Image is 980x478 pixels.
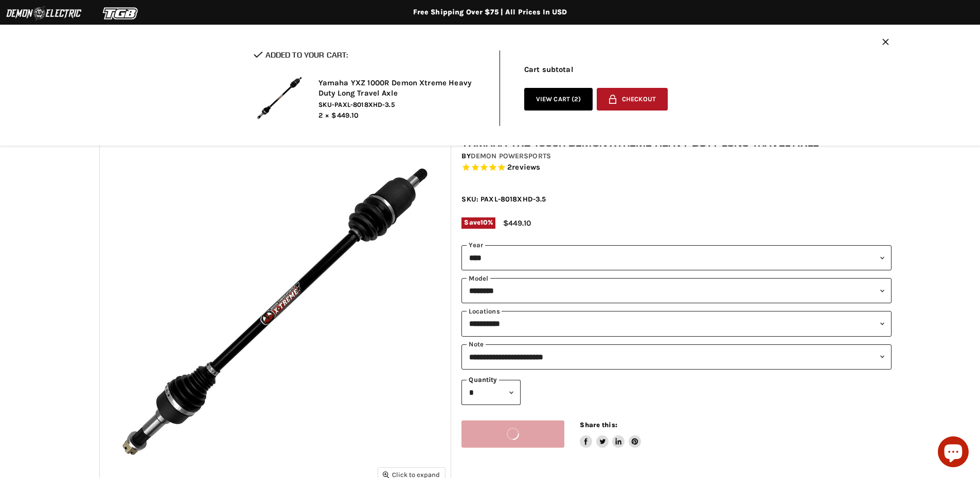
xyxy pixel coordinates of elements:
[461,278,892,303] select: modal-name
[318,78,484,98] h2: Yamaha YXZ 1000R Demon Xtreme Heavy Duty Long Travel Axle
[935,436,972,470] inbox-online-store-chat: Shopify online store chat
[507,162,540,172] span: 2 reviews
[622,96,656,103] span: Checkout
[461,344,892,370] select: keys
[79,8,902,17] div: Free Shipping Over $75 | All Prices In USD
[461,245,892,270] select: year
[461,380,521,405] select: Quantity
[254,50,484,59] h2: Added to your cart:
[461,136,892,149] h1: Yamaha YXZ 1000R Demon Xtreme Heavy Duty Long Travel Axle
[331,111,359,120] span: $449.10
[580,421,617,429] span: Share this:
[461,217,495,229] span: Save %
[524,88,593,111] a: View cart (2)
[574,95,578,103] span: 2
[318,111,329,120] span: 2 ×
[318,100,484,109] span: SKU-PAXL-8018XHD-3.5
[597,88,668,111] button: Checkout
[5,4,82,23] img: Demon Electric Logo 2
[593,88,668,115] form: cart checkout
[512,162,540,172] span: reviews
[254,72,305,124] img: Yamaha YXZ 1000R Demon Xtreme Heavy Duty Long Travel Axle
[82,4,159,23] img: TGB Logo 2
[503,218,531,228] span: $449.10
[882,39,889,47] button: Close
[524,65,574,74] span: Cart subtotal
[480,218,488,226] span: 10
[471,152,551,160] a: Demon Powersports
[580,420,641,448] aside: Share this:
[461,194,892,205] div: SKU: PAXL-8018XHD-3.5
[461,162,892,173] span: Rated 5.0 out of 5 stars 2 reviews
[461,151,892,162] div: by
[461,311,892,336] select: keys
